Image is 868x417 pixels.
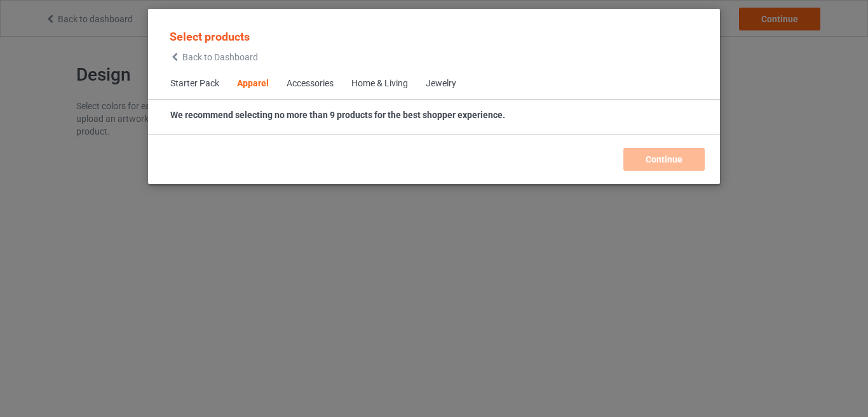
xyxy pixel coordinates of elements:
[426,77,456,90] div: Jewelry
[170,110,505,120] strong: We recommend selecting no more than 9 products for the best shopper experience.
[161,69,228,99] span: Starter Pack
[170,30,250,43] span: Select products
[182,52,258,62] span: Back to Dashboard
[351,77,408,90] div: Home & Living
[287,77,334,90] div: Accessories
[237,77,269,90] div: Apparel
